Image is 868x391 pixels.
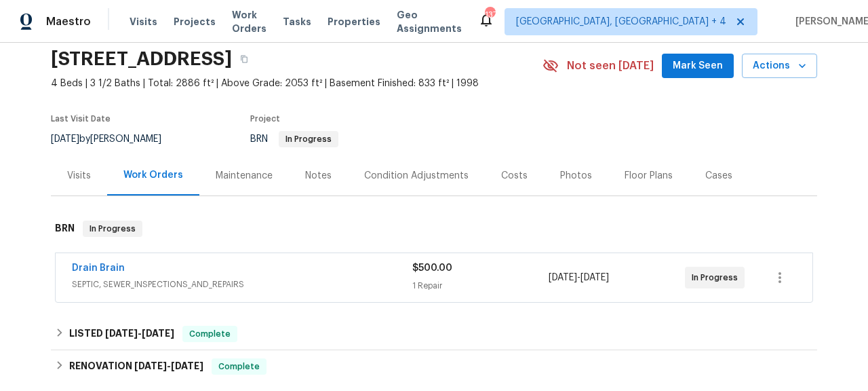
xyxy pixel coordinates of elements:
span: [DATE] [51,134,79,144]
span: Mark Seen [673,58,723,75]
div: Floor Plans [625,169,673,183]
div: Visits [67,169,91,183]
div: RENOVATION [DATE]-[DATE]Complete [51,350,817,383]
span: Maestro [46,15,91,29]
span: BRN [250,134,338,144]
span: [GEOGRAPHIC_DATA], [GEOGRAPHIC_DATA] + 4 [516,15,726,29]
span: Last Visit Date [51,115,111,123]
span: [DATE] [171,361,203,371]
span: [DATE] [549,273,577,282]
div: Cases [705,169,732,183]
span: Visits [130,15,157,29]
span: Actions [753,58,806,75]
span: - [549,271,609,284]
div: Condition Adjustments [364,169,469,183]
div: by [PERSON_NAME] [51,131,178,147]
div: Costs [501,169,528,183]
span: 4 Beds | 3 1/2 Baths | Total: 2886 ft² | Above Grade: 2053 ft² | Basement Finished: 833 ft² | 1998 [51,77,542,90]
span: Complete [213,360,265,373]
span: [DATE] [105,329,138,338]
div: 1 Repair [412,279,549,293]
span: Properties [328,15,380,29]
div: Notes [305,169,332,183]
span: [DATE] [134,361,167,371]
span: In Progress [692,271,743,284]
span: - [134,361,203,371]
span: $500.00 [412,263,452,273]
span: - [105,329,174,338]
button: Actions [742,54,817,79]
span: [DATE] [580,273,609,282]
span: Not seen [DATE] [567,59,654,73]
div: LISTED [DATE]-[DATE]Complete [51,318,817,350]
h6: BRN [55,221,75,237]
span: In Progress [84,222,141,236]
div: Maintenance [216,169,273,183]
button: Mark Seen [662,54,734,79]
h6: RENOVATION [69,358,203,375]
div: 137 [485,8,494,22]
span: Complete [184,327,236,341]
span: Project [250,115,280,123]
a: Drain Brain [72,263,125,273]
button: Copy Address [232,47,256,71]
div: Photos [560,169,592,183]
div: Work Orders [123,168,183,182]
span: Work Orders [232,8,267,35]
span: Geo Assignments [397,8,462,35]
h2: [STREET_ADDRESS] [51,52,232,66]
h6: LISTED [69,326,174,342]
span: In Progress [280,135,337,143]
span: SEPTIC, SEWER_INSPECTIONS_AND_REPAIRS [72,278,412,291]
span: Tasks [283,17,311,26]
span: Projects [174,15,216,29]
div: BRN In Progress [51,207,817,250]
span: [DATE] [142,329,174,338]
